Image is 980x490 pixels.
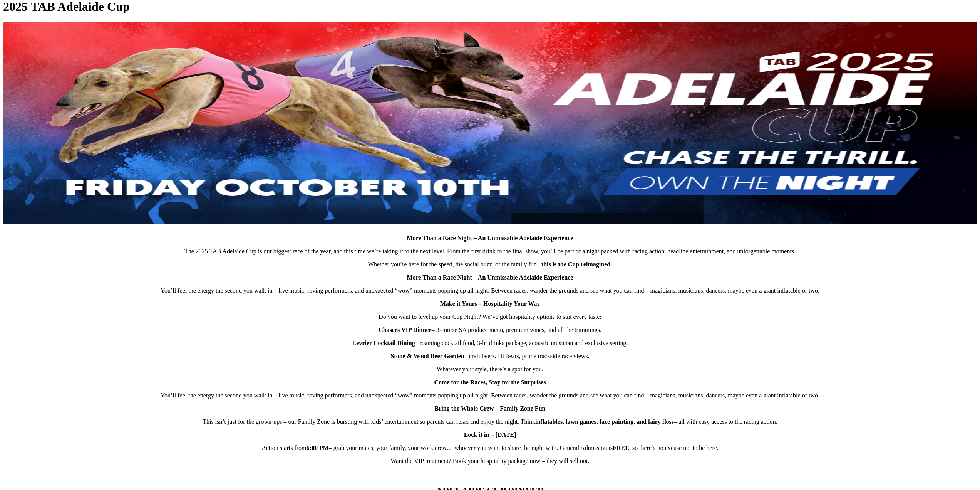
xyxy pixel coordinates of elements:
[3,340,977,347] p: – roaming cocktail food, 3-hr drinks package, acoustic musician and exclusive setting.
[3,418,977,425] p: This isn’t just for the grown-ups – our Family Zone is bursting with kids’ entertainment so paren...
[307,445,310,451] strong: 6
[3,366,977,373] p: Whatever your style, there’s a spot for you.
[379,327,432,333] strong: Chasers VIP Dinner
[3,313,977,320] p: Do you want to level up your Cup Night? We’ve got hospitality options to suit every taste:
[535,418,674,425] strong: inflatables, lawn games, face painting, and fairy floss
[3,392,977,399] p: You’ll feel the energy the second you walk in – live music, roving performers, and unexpected “wo...
[3,287,977,294] p: You’ll feel the energy the second you walk in – live music, roving performers, and unexpected “wo...
[407,274,573,281] strong: More Than a Race Night – An Unmissable Adelaide Experience
[352,340,415,346] strong: Levrier Cocktail Dining
[3,22,977,224] img: AdelaideCup2025_WebHeader_1310x524.jpg
[440,300,540,307] strong: Make it Yours – Hospitality Your Way
[3,248,977,255] p: The 2025 TAB Adelaide Cup is our biggest race of the year, and this time we’re taking it to the n...
[390,353,464,359] strong: Stone & Wood Beer Garden
[3,353,977,360] p: – craft beers, DJ beats, prime trackside race views.
[3,445,977,451] p: Action starts from – grab your mates, your family, your work crew… whoever you want to share the ...
[3,327,977,333] p: – 3-course SA produce menu, premium wines, and all the trimmings.
[435,405,546,412] strong: Bring the Whole Crew – Family Zone Fun
[613,445,629,451] strong: FREE
[541,261,612,268] strong: this is the Cup reimagined.
[464,431,516,438] strong: Lock it in – [DATE]
[310,445,329,451] strong: :00 PM
[407,235,573,241] strong: More Than a Race Night – An Unmissable Adelaide Experience
[3,458,977,465] p: Want the VIP treatment? Book your hospitality package now – they will sell out.
[434,379,546,386] strong: Come for the Races, Stay for the Surprises
[3,261,977,268] p: Whether you’re here for the speed, the social buzz, or the family fun –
